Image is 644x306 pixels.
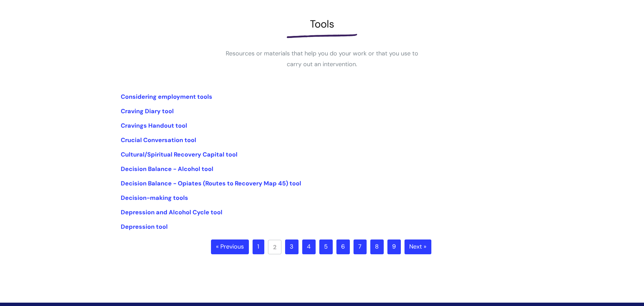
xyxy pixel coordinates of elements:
[121,194,188,202] a: Decision-making tools
[121,136,196,144] a: Crucial Conversation tool
[121,122,187,130] a: Cravings Handout tool
[121,165,213,173] a: Decision Balance - Alcohol tool
[302,239,316,254] a: 4
[121,150,237,159] a: Cultural/Spiritual Recovery Capital tool
[405,239,431,254] a: Next »
[211,239,249,254] a: « Previous
[221,48,423,70] p: Resources or materials that help you do your work or that you use to carry out an intervention.
[121,208,222,216] a: Depression and Alcohol Cycle tool
[121,18,523,30] h1: Tools
[336,239,350,254] a: 6
[319,239,333,254] a: 5
[285,239,299,254] a: 3
[354,239,367,254] a: 7
[121,107,174,115] a: Craving Diary tool
[370,239,384,254] a: 8
[253,239,264,254] a: 1
[121,223,168,231] a: Depression tool
[121,179,301,187] a: Decision Balance - Opiates (Routes to Recovery Map 45) tool
[121,93,212,101] a: Considering employment tools
[268,240,281,254] a: 2
[387,239,401,254] a: 9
